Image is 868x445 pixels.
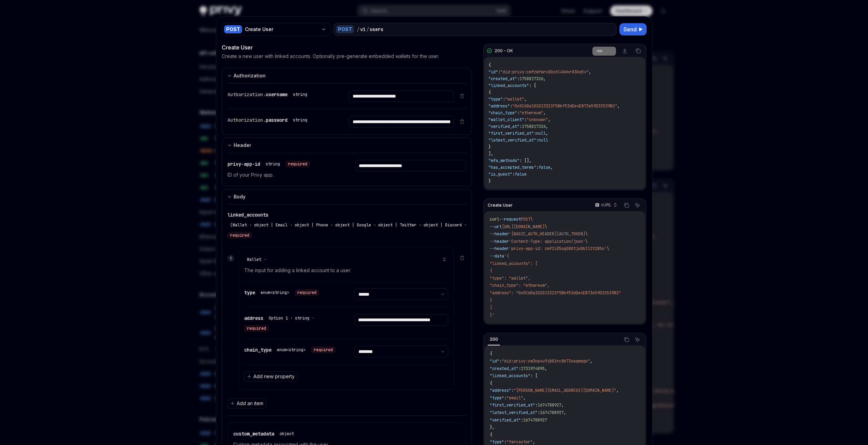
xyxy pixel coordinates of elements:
span: Add new property [253,373,295,380]
span: }' [490,312,495,318]
p: Create a new user with linked accounts. Optionally pre-generate embedded wallets for the user. [222,53,439,60]
button: Copy the contents from the code block [634,46,643,55]
span: "did:privy:cmfzmfarc00zdl40ekr83kq5v" [500,69,589,75]
span: "ethereum" [519,110,543,116]
span: linked_accounts [227,212,268,218]
span: "did:privy:cm3np4u9j001rc8b73seqmqqk" [502,358,590,364]
span: Authorization. [227,117,266,123]
span: password [266,117,288,123]
span: "verified_at" [488,124,519,129]
span: "is_guest" [488,172,512,177]
span: "email" [506,395,523,401]
span: \ [585,239,588,244]
button: Option 1 · string [269,315,315,322]
div: required [311,346,336,353]
div: Create User [222,43,472,51]
span: "address" [488,103,510,109]
span: : [503,97,505,102]
div: privy-app-id [227,160,310,168]
div: required [244,325,269,332]
button: Ask AI [633,201,642,210]
div: required [295,289,319,296]
span: , [561,402,564,408]
span: : [518,366,521,371]
span: false [539,165,550,170]
span: chain_type [244,347,271,353]
span: 'Content-Type: application/json' [509,239,585,244]
span: 1758817326 [522,124,546,129]
span: , [543,76,546,81]
span: { [488,62,491,68]
button: expand input section [222,68,472,83]
span: "type" [490,439,504,445]
button: POSTCreate User [222,22,331,36]
span: "type": "wallet", [490,276,530,281]
span: : [535,402,538,408]
span: "wallet_client" [488,117,524,122]
span: , [589,69,591,75]
span: null [536,131,546,136]
span: , [546,131,548,136]
span: --url [490,224,502,229]
span: : [517,76,519,81]
div: / [357,26,359,33]
span: , [617,103,620,109]
span: 1674788927 [540,410,564,415]
p: ID of your Privy app. [227,171,339,179]
span: : [498,69,500,75]
span: "type" [490,395,504,401]
div: Body [234,193,246,201]
span: : [524,117,527,122]
div: address [244,314,338,332]
span: { [490,268,492,273]
span: \ [607,246,609,251]
span: ], [488,151,493,157]
span: "created_at" [490,366,518,371]
div: users [370,26,383,33]
span: } [488,178,491,184]
span: \ [530,217,533,222]
span: "id" [490,358,499,364]
span: "first_verified_at" [490,402,535,408]
div: 200 - OK [495,48,513,54]
span: 1674788927 [523,417,547,423]
span: "unknown" [527,117,548,122]
span: "latest_verified_at" [490,410,538,415]
button: expand input section [222,189,472,204]
span: : [536,165,539,170]
span: curl [490,217,499,222]
button: Send [619,23,647,35]
span: '{ [504,253,509,259]
span: } [490,298,492,303]
span: "created_at" [488,76,517,81]
span: : [510,103,512,109]
button: Add an item [227,398,266,409]
span: Authorization. [227,91,266,98]
p: The input for adding a linked account to a user. [244,266,448,275]
button: Copy the contents from the code block [622,335,631,344]
span: "linked_accounts" [488,83,529,88]
div: v1 [360,26,366,33]
span: "[PERSON_NAME][EMAIL_ADDRESS][DOMAIN_NAME]" [514,388,616,393]
span: Send [623,25,637,33]
span: "linked_accounts" [490,373,530,379]
span: { [490,381,492,386]
span: "wallet" [505,97,524,102]
div: Authorization.username [227,90,310,99]
span: "has_accepted_terms" [488,165,536,170]
span: \ [545,224,547,229]
span: 1758817326 [519,76,543,81]
span: "mfa_methods" [488,158,519,163]
span: false [515,172,527,177]
span: "latest_verified_at" [488,137,536,143]
span: Create User [488,203,513,208]
button: Ask AI [633,335,642,344]
span: , [546,124,548,129]
button: Add new property [244,371,298,382]
span: POST [521,217,530,222]
span: : [517,110,519,116]
span: : [534,131,536,136]
span: "type" [488,97,503,102]
button: expand input section [222,137,472,153]
div: POST [224,25,242,33]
